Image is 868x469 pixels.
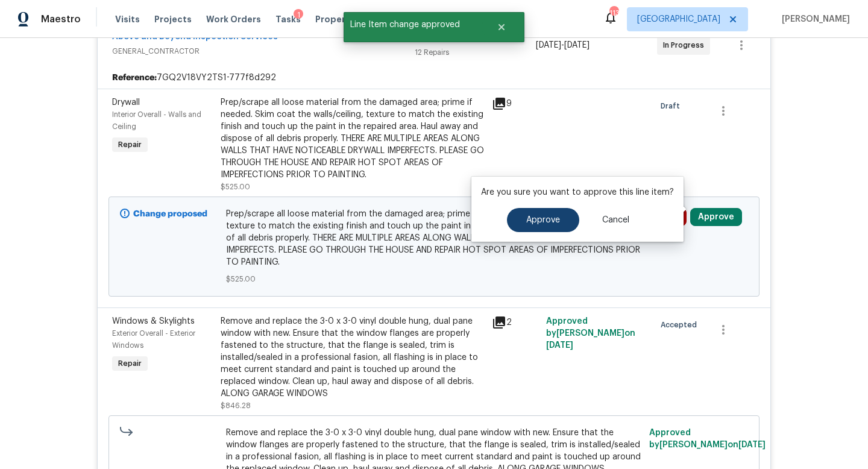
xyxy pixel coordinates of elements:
[154,13,192,25] span: Projects
[112,98,140,107] span: Drywall
[602,216,629,225] span: Cancel
[481,186,674,198] p: Are you sure you want to approve this line item?
[133,210,207,218] b: Change proposed
[113,357,146,370] span: Repair
[206,13,261,25] span: Work Orders
[637,13,720,25] span: [GEOGRAPHIC_DATA]
[344,12,482,37] span: Line Item change approved
[226,208,643,268] span: Prep/scrape all loose material from the damaged area; prime if needed. Skim coat the walls/ceilin...
[663,39,709,51] span: In Progress
[546,317,635,350] span: Approved by [PERSON_NAME] on
[492,96,539,111] div: 9
[507,208,579,232] button: Approve
[41,13,81,25] span: Maestro
[482,15,521,39] button: Close
[221,183,250,190] span: $525.00
[661,100,685,112] span: Draft
[546,341,573,350] span: [DATE]
[661,319,702,331] span: Accepted
[609,7,618,19] div: 113
[113,139,146,151] span: Repair
[415,46,536,58] div: 12 Repairs
[115,13,140,25] span: Visits
[536,41,561,49] span: [DATE]
[649,429,766,449] span: Approved by [PERSON_NAME] on
[738,441,766,449] span: [DATE]
[492,315,539,330] div: 2
[536,39,590,51] span: -
[315,13,362,25] span: Properties
[777,13,850,25] span: [PERSON_NAME]
[221,315,485,400] div: Remove and replace the 3-0 x 3-0 vinyl double hung, dual pane window with new. Ensure that the wi...
[112,317,195,326] span: Windows & Skylights
[294,9,303,21] div: 1
[526,216,560,225] span: Approve
[583,208,649,232] button: Cancel
[690,208,742,226] button: Approve
[112,330,195,349] span: Exterior Overall - Exterior Windows
[226,273,643,285] span: $525.00
[275,15,301,24] span: Tasks
[98,67,770,89] div: 7GQ2V18VY2TS1-777f8d292
[221,96,485,181] div: Prep/scrape all loose material from the damaged area; prime if needed. Skim coat the walls/ceilin...
[112,111,201,130] span: Interior Overall - Walls and Ceiling
[564,41,590,49] span: [DATE]
[221,402,251,409] span: $846.28
[112,45,415,57] span: GENERAL_CONTRACTOR
[112,72,157,84] b: Reference:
